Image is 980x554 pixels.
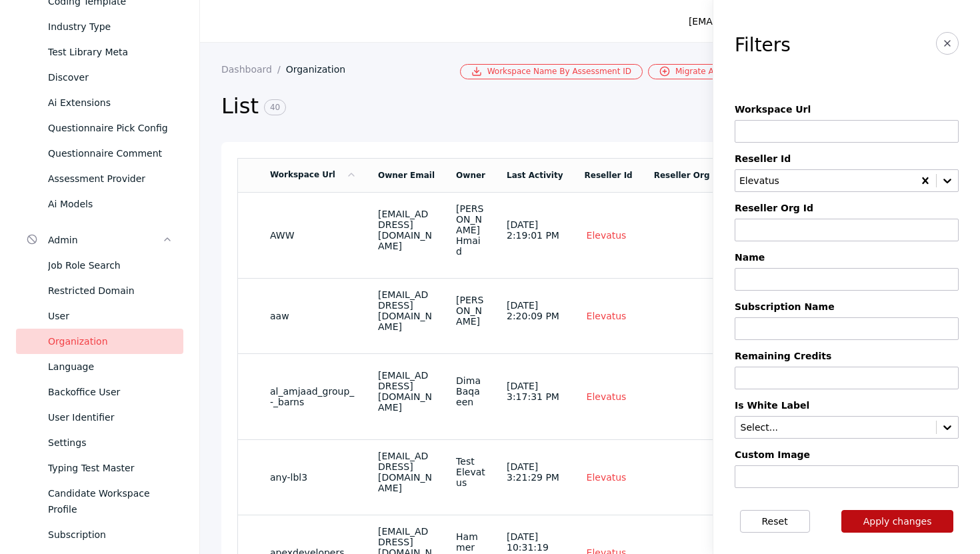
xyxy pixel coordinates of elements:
[735,35,791,56] h3: Filters
[16,191,183,217] a: Ai Models
[48,19,173,35] div: Industry Type
[48,283,173,299] div: Restricted Domain
[16,379,183,405] a: Backoffice User
[16,278,183,303] a: Restricted Domain
[48,95,173,111] div: Ai Extensions
[507,300,563,321] div: [DATE] 2:20:09 PM
[16,65,183,90] a: Discover
[507,461,563,483] div: [DATE] 3:21:29 PM
[378,451,435,493] div: [EMAIL_ADDRESS][DOMAIN_NAME]
[48,44,173,60] div: Test Library Meta
[585,391,629,403] a: Elevatus
[16,430,183,455] a: Settings
[16,166,183,191] a: Assessment Provider
[378,289,435,332] div: [EMAIL_ADDRESS][DOMAIN_NAME]
[735,252,959,263] label: Name
[735,351,959,361] label: Remaining Credits
[16,522,183,547] a: Subscription
[48,485,173,517] div: Candidate Workspace Profile
[735,449,959,460] label: Custom Image
[48,333,173,349] div: Organization
[735,400,959,411] label: Is White Label
[16,90,183,115] a: Ai Extensions
[456,456,485,488] div: Test Elevatus
[16,303,183,329] a: User
[48,460,173,476] div: Typing Test Master
[16,253,183,278] a: Job Role Search
[16,405,183,430] a: User Identifier
[48,527,173,543] div: Subscription
[270,170,357,179] a: Workspace Url
[48,409,173,425] div: User Identifier
[286,64,357,75] a: Organization
[264,99,286,115] span: 40
[48,171,173,187] div: Assessment Provider
[48,196,173,212] div: Ai Models
[460,64,643,79] a: Workspace Name By Assessment ID
[585,471,629,483] a: Elevatus
[16,329,183,354] a: Organization
[841,510,954,533] button: Apply changes
[507,219,563,241] div: [DATE] 2:19:01 PM
[735,301,959,312] label: Subscription Name
[585,171,633,180] a: Reseller Id
[16,481,183,522] a: Candidate Workspace Profile
[16,115,183,141] a: Questionnaire Pick Config
[689,13,929,29] div: [EMAIL_ADDRESS][PERSON_NAME][DOMAIN_NAME]
[270,230,357,241] section: AWW
[48,308,173,324] div: User
[456,375,485,407] div: Dima Baqaeen
[48,69,173,85] div: Discover
[378,209,435,251] div: [EMAIL_ADDRESS][DOMAIN_NAME]
[648,64,767,79] a: Migrate Assessment
[507,381,563,402] div: [DATE] 3:17:31 PM
[456,295,485,327] div: [PERSON_NAME]
[16,14,183,39] a: Industry Type
[221,93,735,121] h2: List
[270,311,357,321] section: aaw
[456,203,485,257] div: [PERSON_NAME] Hmaid
[735,104,959,115] label: Workspace Url
[221,64,286,75] a: Dashboard
[585,310,629,322] a: Elevatus
[496,158,574,192] td: Last Activity
[16,354,183,379] a: Language
[740,510,810,533] button: Reset
[48,145,173,161] div: Questionnaire Comment
[735,153,959,164] label: Reseller Id
[48,257,173,273] div: Job Role Search
[585,229,629,241] a: Elevatus
[378,370,435,413] div: [EMAIL_ADDRESS][DOMAIN_NAME]
[270,472,357,483] section: any-lbl3
[654,171,721,180] a: Reseller Org Id
[445,158,496,192] td: Owner
[16,455,183,481] a: Typing Test Master
[48,359,173,375] div: Language
[16,39,183,65] a: Test Library Meta
[367,158,445,192] td: Owner Email
[16,141,183,166] a: Questionnaire Comment
[48,435,173,451] div: Settings
[735,203,959,213] label: Reseller Org Id
[48,120,173,136] div: Questionnaire Pick Config
[48,384,173,400] div: Backoffice User
[48,232,162,248] div: Admin
[270,386,357,407] section: al_amjaad_group_-_barns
